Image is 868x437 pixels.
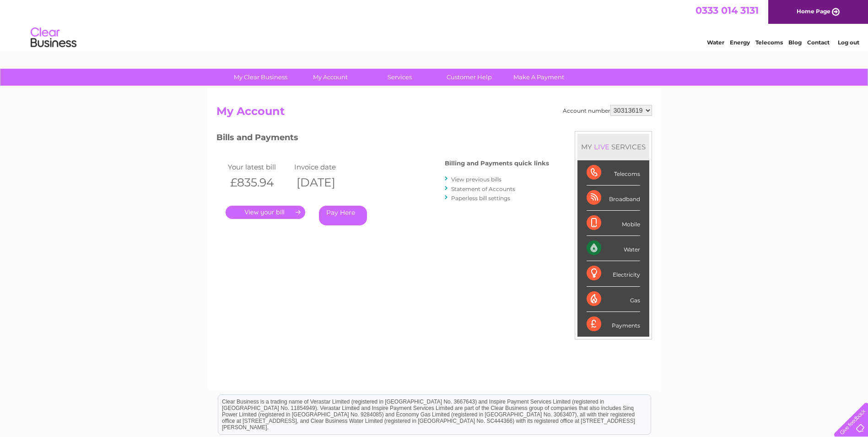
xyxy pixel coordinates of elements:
[587,261,640,286] div: Electricity
[362,69,437,86] a: Services
[563,105,652,116] div: Account number
[587,211,640,236] div: Mobile
[587,312,640,337] div: Payments
[587,287,640,312] div: Gas
[292,173,358,192] th: [DATE]
[445,160,549,167] h4: Billing and Payments quick links
[226,161,292,173] td: Your latest bill
[587,160,640,186] div: Telecoms
[807,39,830,46] a: Contact
[838,39,859,46] a: Log out
[577,134,649,160] div: MY SERVICES
[292,161,358,173] td: Invoice date
[226,206,305,219] a: .
[30,24,77,52] img: logo.png
[451,176,501,183] a: View previous bills
[501,69,577,86] a: Make A Payment
[695,5,759,16] a: 0333 014 3131
[788,39,802,46] a: Blog
[319,206,367,225] a: Pay Here
[431,69,507,86] a: Customer Help
[587,186,640,211] div: Broadband
[755,39,783,46] a: Telecoms
[451,186,515,192] a: Statement of Accounts
[587,236,640,261] div: Water
[592,142,611,151] div: LIVE
[226,173,292,192] th: £835.94
[451,195,510,202] a: Paperless bill settings
[216,131,549,147] h3: Bills and Payments
[730,39,750,46] a: Energy
[707,39,724,46] a: Water
[223,69,298,86] a: My Clear Business
[216,105,652,122] h2: My Account
[218,5,651,44] div: Clear Business is a trading name of Verastar Limited (registered in [GEOGRAPHIC_DATA] No. 3667643...
[292,69,368,86] a: My Account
